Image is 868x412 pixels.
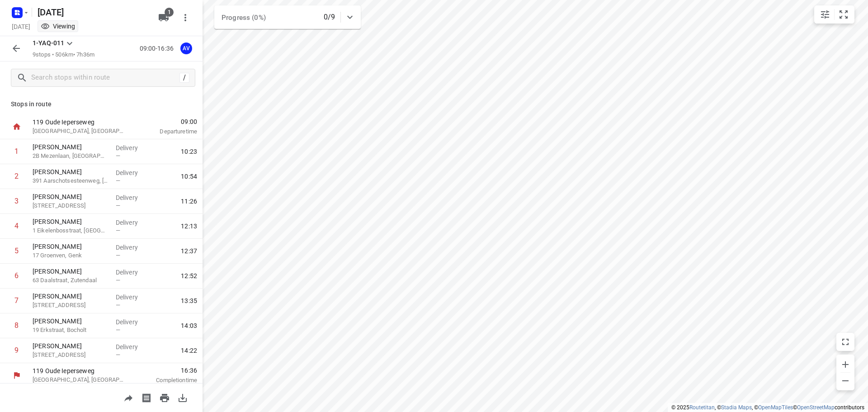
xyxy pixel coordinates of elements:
span: Progress (0%) [222,14,266,22]
div: 3 [14,197,19,205]
span: 12:37 [181,246,197,256]
div: 2 [14,172,19,180]
span: — [116,252,120,259]
span: 12:13 [181,222,197,231]
p: 0/9 [324,12,335,23]
p: 119 Oude Ieperseweg [33,118,127,127]
span: Share route [119,393,137,402]
span: — [116,202,120,209]
p: Delivery [116,317,149,327]
p: 19 Erkstraat, Bocholt [33,326,108,335]
div: 6 [14,271,19,280]
div: 9 [14,346,19,355]
p: [PERSON_NAME] [33,292,108,301]
span: — [116,327,120,333]
p: 09:00-16:36 [140,44,177,53]
button: 1 [155,9,173,27]
span: — [116,351,120,358]
a: Routetitan [689,404,715,411]
p: Delivery [116,268,149,277]
a: OpenStreetMap [797,404,835,411]
p: 1 Eikelenbosstraat, Heusden-Zolder [33,226,108,235]
div: Progress (0%)0/9 [214,5,361,29]
span: Download route [174,393,192,402]
span: Assigned to Axel Verzele [177,44,195,52]
p: 1-YAQ-011 [33,38,64,48]
p: 17 Groenven, Genk [33,251,108,260]
div: 7 [14,296,19,305]
p: [GEOGRAPHIC_DATA], [GEOGRAPHIC_DATA] [33,375,127,384]
span: 12:52 [181,271,197,280]
span: 14:03 [181,321,197,330]
p: Delivery [116,293,149,302]
p: [GEOGRAPHIC_DATA], [GEOGRAPHIC_DATA] [33,127,127,136]
p: Delivery [116,243,149,252]
p: 63 Daalstraat, Zutendaal [33,276,108,285]
div: / [179,73,189,83]
p: 119 Oude Ieperseweg [33,366,127,375]
p: [PERSON_NAME] [33,341,108,350]
p: 2B Mezenlaan, [GEOGRAPHIC_DATA] [33,152,108,161]
input: Search stops within route [31,71,179,85]
div: 1 [14,147,19,156]
p: [PERSON_NAME] [33,217,108,226]
p: Delivery [116,143,149,152]
span: 10:54 [181,172,197,181]
div: 8 [14,321,19,330]
p: Delivery [116,342,149,351]
span: — [116,302,120,308]
div: 5 [14,246,19,255]
p: Delivery [116,218,149,227]
span: 13:35 [181,296,197,305]
p: [STREET_ADDRESS] [33,301,108,310]
span: Print shipping labels [137,393,156,402]
li: © 2025 , © , © © contributors [671,404,864,411]
div: You are currently in view mode. To make any changes, go to edit project. [41,22,75,31]
span: 11:26 [181,197,197,206]
p: [PERSON_NAME] [33,242,108,251]
span: — [116,152,120,159]
p: Completion time [137,376,197,385]
p: Delivery [116,168,149,177]
span: 14:22 [181,346,197,355]
a: Stadia Maps [721,404,752,411]
div: 4 [14,222,19,230]
span: — [116,227,120,234]
span: 09:00 [137,117,197,126]
span: 10:23 [181,147,197,156]
div: small contained button group [814,5,854,24]
p: [PERSON_NAME] [33,317,108,326]
p: Delivery [116,193,149,202]
p: [PERSON_NAME] [33,167,108,176]
p: 120 Moorsemsestraat, Tremelo [33,201,108,210]
span: — [116,177,120,184]
span: Print route [156,393,174,402]
p: [PERSON_NAME] [33,267,108,276]
a: OpenMapTiles [758,404,793,411]
p: 391 Aarschotsesteenweg, Tienen [33,176,108,185]
p: [STREET_ADDRESS] [33,350,108,360]
span: 16:36 [137,366,197,375]
button: Fit zoom [835,5,853,24]
p: [PERSON_NAME] [33,142,108,152]
span: 1 [165,8,174,17]
p: Departure time [137,127,197,136]
p: [PERSON_NAME] [33,192,108,201]
p: 9 stops • 506km • 7h36m [33,51,94,59]
span: — [116,277,120,284]
p: Stops in route [11,99,192,109]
